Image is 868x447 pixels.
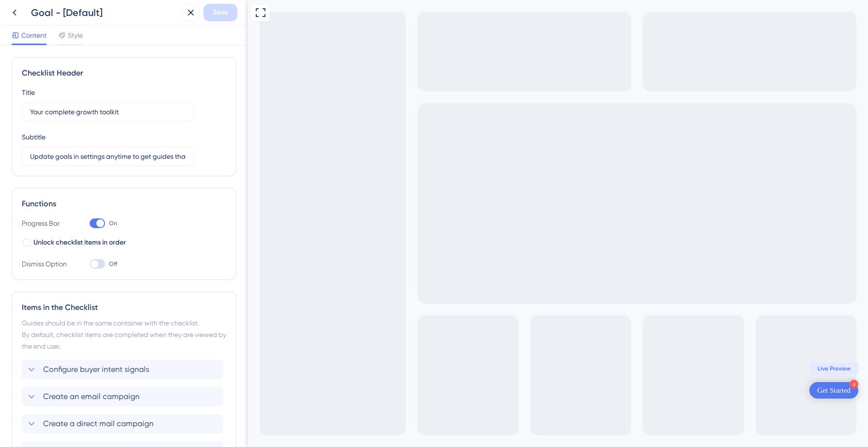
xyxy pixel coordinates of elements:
[31,6,178,19] div: Goal - [Default]
[569,385,603,395] div: Get Started
[22,302,226,313] div: Items in the Checklist
[43,391,139,402] span: Create an email campaign
[22,67,226,79] div: Checklist Header
[22,198,226,210] div: Functions
[21,30,46,41] span: Content
[22,131,46,143] div: Subtitle
[602,380,610,388] div: 4
[22,87,35,98] div: Title
[43,364,149,375] span: Configure buyer intent signals
[68,30,83,41] span: Style
[109,260,117,268] span: Off
[570,365,603,372] span: Live Preview
[109,219,117,227] span: On
[30,151,186,162] input: Header 2
[43,418,154,430] span: Create a direct mail campaign
[22,258,70,270] div: Dismiss Option
[22,217,70,229] div: Progress Bar
[22,317,226,352] div: Guides should be in the same container with the checklist. By default, checklist items are comple...
[33,237,126,248] span: Unlock checklist items in order
[561,382,610,399] div: Open Get Started checklist, remaining modules: 4
[30,107,186,117] input: Header 1
[213,7,228,18] span: Save
[203,4,237,21] button: Save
